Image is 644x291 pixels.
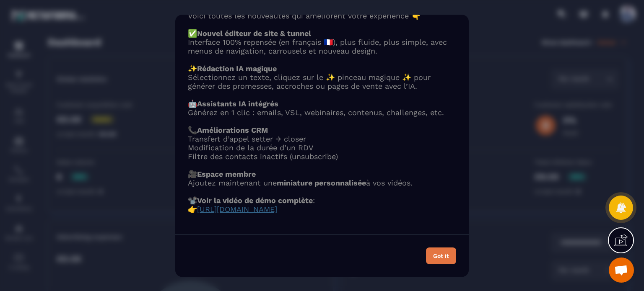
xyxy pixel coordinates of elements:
[188,11,456,20] p: Voici toutes les nouveautés qui améliorent votre expérience 👇
[188,29,456,38] p: ✅
[197,29,311,38] strong: Nouvel éditeur de site & tunnel
[188,99,456,108] p: 🤖
[426,247,456,264] button: Got it
[197,99,278,108] strong: Assistants IA intégrés
[188,143,456,152] li: Modification de la durée d’un RDV
[188,178,456,187] p: Ajoutez maintenant une à vos vidéos.
[188,73,456,90] p: Sélectionnez un texte, cliquez sur le ✨ pinceau magique ✨ pour générer des promesses, accroches o...
[188,196,456,205] p: 📽️ :
[197,170,256,178] strong: Espace membre
[188,108,456,117] p: Générez en 1 clic : emails, VSL, webinaires, contenus, challenges, etc.
[197,205,277,214] a: [URL][DOMAIN_NAME]
[197,64,277,73] strong: Rédaction IA magique
[197,196,313,205] strong: Voir la vidéo de démo complète
[188,152,456,161] li: Filtre des contacts inactifs (unsubscribe)
[188,38,456,55] p: Interface 100% repensée (en français 🇫🇷), plus fluide, plus simple, avec menus de navigation, car...
[188,126,456,134] p: 📞
[188,134,456,143] li: Transfert d’appel setter → closer
[197,126,268,134] strong: Améliorations CRM
[188,205,456,214] p: 👉
[188,170,456,178] p: 🎥
[609,258,634,283] div: Ouvrir le chat
[188,64,456,73] p: ✨
[433,253,449,259] div: Got it
[277,178,366,187] strong: miniature personnalisée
